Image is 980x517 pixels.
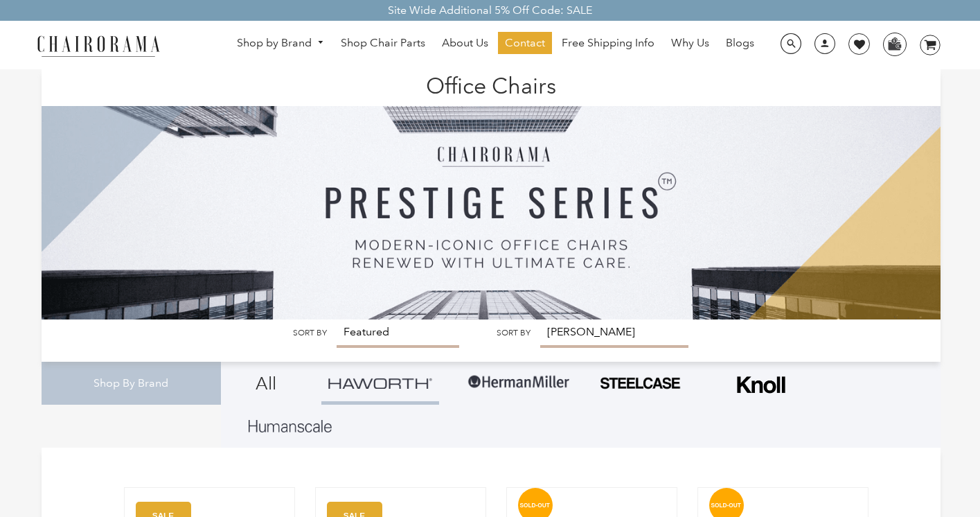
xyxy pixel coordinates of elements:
span: Contact [505,36,545,51]
span: Why Us [671,36,709,51]
a: Blogs [719,32,761,54]
img: Office Chairs [42,69,941,319]
span: About Us [442,36,488,51]
a: Why Us [664,32,716,54]
a: About Us [435,32,495,54]
a: Contact [498,32,552,54]
a: All [231,362,301,405]
img: Frame_4.png [733,367,789,403]
label: Sort by [293,328,327,338]
span: Shop Chair Parts [341,36,425,51]
nav: DesktopNavigation [226,32,764,58]
div: Shop By Brand [42,362,222,405]
text: SOLD-OUT [711,501,741,508]
img: chairorama [29,33,168,58]
img: Group_4be16a4b-c81a-4a6e-a540-764d0a8faf6e.png [328,378,432,388]
text: SOLD-OUT [519,501,550,508]
img: Layer_1_1.png [249,420,332,432]
img: PHOTO-2024-07-09-00-53-10-removebg-preview.png [598,376,681,391]
a: Free Shipping Info [555,32,661,54]
span: Blogs [726,36,754,51]
img: WhatsApp_Image_2024-07-12_at_16.23.01.webp [884,33,905,54]
img: Group-1.png [467,362,571,403]
a: Shop Chair Parts [334,32,432,54]
span: Free Shipping Info [562,36,654,51]
a: Shop by Brand [230,33,331,54]
label: Sort by [497,328,531,338]
h1: Office Chairs [55,69,927,99]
